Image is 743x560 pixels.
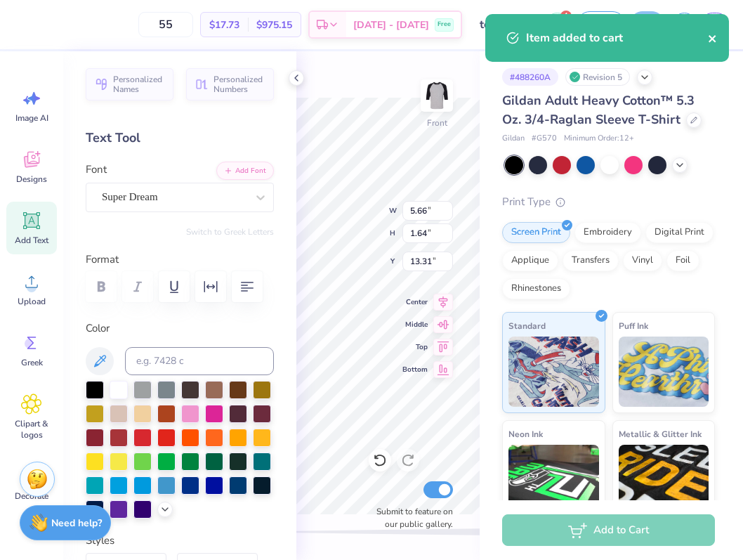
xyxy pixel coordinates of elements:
[402,364,428,375] span: Bottom
[666,250,699,271] div: Foil
[113,74,165,94] span: Personalized Names
[502,250,558,271] div: Applique
[21,357,43,368] span: Greek
[15,235,48,246] span: Add Text
[186,226,274,237] button: Switch to Greek Letters
[438,20,451,30] span: Free
[560,11,572,22] span: 4
[564,133,634,145] span: Minimum Order: 12 +
[15,490,48,502] span: Decorate
[209,18,239,32] span: $17.73
[619,337,709,407] img: Puff Ink
[256,18,292,32] span: $975.15
[502,278,570,299] div: Rhinestones
[216,162,274,180] button: Add Font
[86,252,274,268] label: Format
[619,426,702,441] span: Metallic & Glitter Ink
[508,426,543,441] span: Neon Ink
[427,117,447,129] div: Front
[502,222,570,243] div: Screen Print
[86,129,274,148] div: Text Tool
[563,250,619,271] div: Transfers
[526,30,708,46] div: Item added to cart
[619,445,709,515] img: Metallic & Glitter Ink
[502,92,695,128] span: Gildan Adult Heavy Cotton™ 5.3 Oz. 3/4-Raglan Sleeve T-Shirt
[469,11,538,39] input: Untitled Design
[15,112,48,124] span: Image AI
[86,162,107,178] label: Font
[402,319,428,330] span: Middle
[502,68,558,86] div: # 488260A
[125,347,274,375] input: e.g. 7428 c
[423,82,451,110] img: Front
[508,337,599,407] img: Standard
[402,297,428,308] span: Center
[565,68,630,86] div: Revision 5
[574,222,641,243] div: Embroidery
[508,318,546,333] span: Standard
[502,133,525,145] span: Gildan
[369,505,453,530] label: Submit to feature on our public gallery.
[86,68,173,100] button: Personalized Names
[186,68,274,100] button: Personalized Numbers
[532,133,557,145] span: # G570
[18,296,46,307] span: Upload
[353,18,429,32] span: [DATE] - [DATE]
[8,418,55,441] span: Clipart & logos
[645,222,714,243] div: Digital Print
[16,174,47,185] span: Designs
[508,445,599,515] img: Neon Ink
[138,12,193,37] input: – –
[213,74,265,94] span: Personalized Numbers
[402,341,428,353] span: Top
[502,194,715,210] div: Print Type
[708,30,718,46] button: close
[619,318,648,333] span: Puff Ink
[51,516,102,530] strong: Need help?
[86,320,274,337] label: Color
[623,250,662,271] div: Vinyl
